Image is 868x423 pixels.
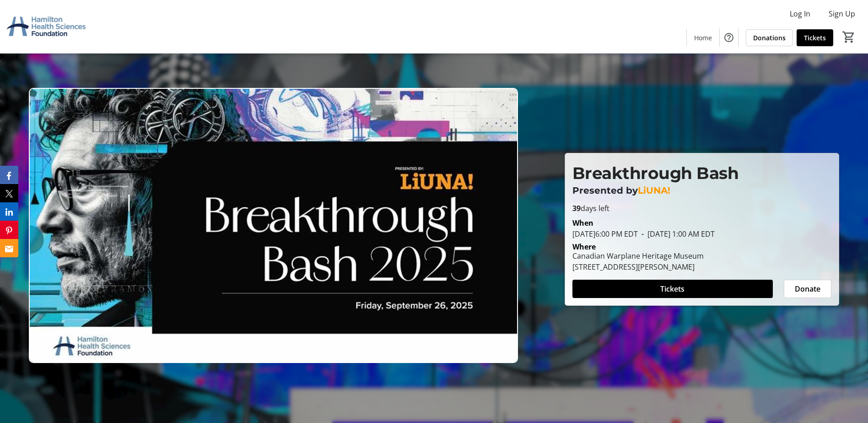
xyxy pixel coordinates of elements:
span: Sign Up [829,8,855,19]
img: Campaign CTA Media Photo [29,88,518,363]
button: Tickets [572,280,773,298]
img: Hamilton Health Sciences Foundation's Logo [5,4,87,49]
div: Canadian Warplane Heritage Museum [572,250,704,261]
div: [STREET_ADDRESS][PERSON_NAME] [572,261,704,272]
a: Home [687,29,719,46]
button: Sign Up [821,6,863,21]
p: Breakthrough Bash [572,161,831,185]
p: days left [572,203,831,214]
button: Donate [784,280,831,298]
span: Donate [795,283,820,294]
span: 39 [572,203,581,213]
div: When [572,217,593,228]
span: [DATE] 1:00 AM EDT [638,229,715,239]
button: Help [720,28,738,47]
span: LiUNA! [638,185,670,196]
a: Donations [746,29,793,46]
span: Donations [753,33,786,43]
span: Home [694,33,712,43]
a: Tickets [797,29,833,46]
span: Presented by [572,185,638,196]
span: [DATE] 6:00 PM EDT [572,229,638,239]
button: Log In [782,6,818,21]
span: Log In [790,8,810,19]
span: Tickets [804,33,826,43]
div: Where [572,243,596,250]
button: Cart [841,29,857,45]
span: - [638,229,647,239]
span: Tickets [660,283,685,294]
